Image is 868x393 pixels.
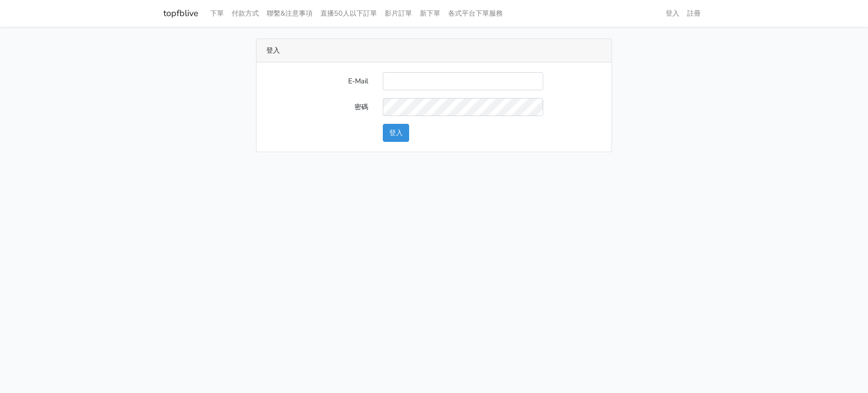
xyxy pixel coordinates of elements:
[206,4,228,23] a: 下單
[228,4,263,23] a: 付款方式
[662,4,683,23] a: 登入
[416,4,444,23] a: 新下單
[163,4,198,23] a: topfblive
[263,4,316,23] a: 聯繫&注意事項
[259,72,375,90] label: E-Mail
[259,98,375,116] label: 密碼
[444,4,507,23] a: 各式平台下單服務
[381,4,416,23] a: 影片訂單
[383,124,409,142] button: 登入
[256,39,612,62] div: 登入
[683,4,705,23] a: 註冊
[316,4,381,23] a: 直播50人以下訂單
